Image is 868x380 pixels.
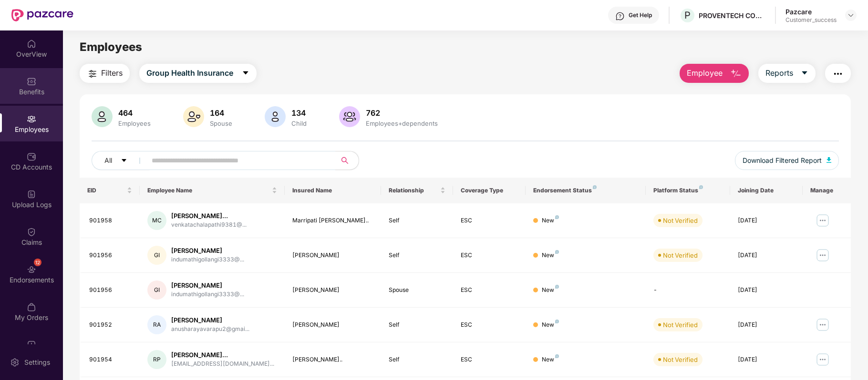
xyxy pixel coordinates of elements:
div: Self [389,216,446,225]
th: Employee Name [140,178,284,203]
div: [PERSON_NAME] [171,316,249,325]
img: svg+xml;base64,PHN2ZyB4bWxucz0iaHR0cDovL3d3dy53My5vcmcvMjAwMC9zdmciIHdpZHRoPSIyNCIgaGVpZ2h0PSIyNC... [832,68,844,80]
th: Relationship [381,178,454,203]
div: [PERSON_NAME]... [171,350,274,360]
th: Joining Date [730,178,803,203]
div: ESC [461,216,518,225]
div: Self [389,320,446,330]
span: Download Filtered Report [743,155,822,166]
img: svg+xml;base64,PHN2ZyB4bWxucz0iaHR0cDovL3d3dy53My5vcmcvMjAwMC9zdmciIHhtbG5zOnhsaW5rPSJodHRwOi8vd3... [265,106,286,127]
div: GI [147,246,166,265]
div: Spouse [208,120,234,127]
th: Insured Name [285,178,381,203]
img: manageButton [815,248,830,263]
span: caret-down [801,69,808,78]
div: ESC [461,320,518,330]
img: svg+xml;base64,PHN2ZyBpZD0iRHJvcGRvd24tMzJ4MzIiIHhtbG5zPSJodHRwOi8vd3d3LnczLm9yZy8yMDAwL3N2ZyIgd2... [847,11,855,19]
div: New [542,355,559,364]
div: New [542,251,559,260]
button: Download Filtered Report [735,151,839,170]
img: svg+xml;base64,PHN2ZyB4bWxucz0iaHR0cDovL3d3dy53My5vcmcvMjAwMC9zdmciIHdpZHRoPSI4IiBoZWlnaHQ9IjgiIH... [699,185,703,189]
div: Not Verified [663,216,698,225]
div: Pazcare [785,7,837,16]
img: svg+xml;base64,PHN2ZyB4bWxucz0iaHR0cDovL3d3dy53My5vcmcvMjAwMC9zdmciIHdpZHRoPSI4IiBoZWlnaHQ9IjgiIH... [555,250,559,254]
div: 12 [34,259,41,266]
span: EID [87,187,125,194]
th: EID [80,178,140,203]
img: svg+xml;base64,PHN2ZyB4bWxucz0iaHR0cDovL3d3dy53My5vcmcvMjAwMC9zdmciIHdpZHRoPSI4IiBoZWlnaHQ9IjgiIH... [555,320,559,323]
span: Filters [101,67,123,79]
div: RA [147,315,166,334]
div: Platform Status [653,187,723,194]
div: Child [289,120,309,127]
div: [DATE] [738,286,795,295]
span: All [104,155,112,166]
div: Not Verified [663,320,698,330]
img: svg+xml;base64,PHN2ZyB4bWxucz0iaHR0cDovL3d3dy53My5vcmcvMjAwMC9zdmciIHhtbG5zOnhsaW5rPSJodHRwOi8vd3... [730,68,742,80]
th: Manage [803,178,851,203]
img: svg+xml;base64,PHN2ZyB4bWxucz0iaHR0cDovL3d3dy53My5vcmcvMjAwMC9zdmciIHdpZHRoPSI4IiBoZWlnaHQ9IjgiIH... [555,285,559,289]
div: Not Verified [663,355,698,364]
span: Employees [80,40,142,54]
img: manageButton [815,352,830,367]
div: New [542,216,559,225]
div: 762 [364,108,440,118]
img: svg+xml;base64,PHN2ZyBpZD0iQ2xhaW0iIHhtbG5zPSJodHRwOi8vd3d3LnczLm9yZy8yMDAwL3N2ZyIgd2lkdGg9IjIwIi... [27,227,36,237]
span: search [335,157,354,164]
div: 901956 [89,286,132,295]
img: svg+xml;base64,PHN2ZyB4bWxucz0iaHR0cDovL3d3dy53My5vcmcvMjAwMC9zdmciIHdpZHRoPSI4IiBoZWlnaHQ9IjgiIH... [555,354,559,358]
img: svg+xml;base64,PHN2ZyBpZD0iQ0RfQWNjb3VudHMiIGRhdGEtbmFtZT0iQ0QgQWNjb3VudHMiIHhtbG5zPSJodHRwOi8vd3... [27,152,36,161]
div: RP [147,350,166,369]
div: GI [147,280,166,300]
div: Self [389,355,446,364]
div: [DATE] [738,355,795,364]
span: Reports [765,67,793,79]
div: [PERSON_NAME] [292,251,373,260]
div: Marripati [PERSON_NAME].. [292,216,373,225]
img: svg+xml;base64,PHN2ZyB4bWxucz0iaHR0cDovL3d3dy53My5vcmcvMjAwMC9zdmciIHdpZHRoPSIyNCIgaGVpZ2h0PSIyNC... [87,68,98,80]
img: svg+xml;base64,PHN2ZyBpZD0iSGVscC0zMngzMiIgeG1sbnM9Imh0dHA6Ly93d3cudzMub3JnLzIwMDAvc3ZnIiB3aWR0aD... [615,11,625,21]
span: Group Health Insurance [146,67,233,79]
div: [PERSON_NAME].. [292,355,373,364]
div: 134 [289,108,309,118]
div: Spouse [389,286,446,295]
img: svg+xml;base64,PHN2ZyBpZD0iRW5kb3JzZW1lbnRzIiB4bWxucz0iaHR0cDovL3d3dy53My5vcmcvMjAwMC9zdmciIHdpZH... [27,265,36,274]
div: venkatachalapathi9381@... [171,220,247,230]
div: PROVENTECH CONSULTING PRIVATE LIMITED [699,11,765,20]
div: Not Verified [663,250,698,260]
div: anusharayavarapu2@gmai... [171,325,249,334]
div: [DATE] [738,216,795,225]
button: Group Health Insurancecaret-down [139,64,257,83]
div: 901958 [89,216,132,225]
img: svg+xml;base64,PHN2ZyB4bWxucz0iaHR0cDovL3d3dy53My5vcmcvMjAwMC9zdmciIHhtbG5zOnhsaW5rPSJodHRwOi8vd3... [827,157,831,163]
div: New [542,320,559,330]
div: [EMAIL_ADDRESS][DOMAIN_NAME]... [171,360,274,369]
img: svg+xml;base64,PHN2ZyB4bWxucz0iaHR0cDovL3d3dy53My5vcmcvMjAwMC9zdmciIHhtbG5zOnhsaW5rPSJodHRwOi8vd3... [339,106,360,127]
span: Employee [687,67,723,79]
div: 901956 [89,251,132,260]
img: svg+xml;base64,PHN2ZyB4bWxucz0iaHR0cDovL3d3dy53My5vcmcvMjAwMC9zdmciIHdpZHRoPSI4IiBoZWlnaHQ9IjgiIH... [593,185,597,189]
div: Employees [116,120,153,127]
div: New [542,286,559,295]
span: P [684,10,691,21]
img: manageButton [815,317,830,332]
img: svg+xml;base64,PHN2ZyB4bWxucz0iaHR0cDovL3d3dy53My5vcmcvMjAwMC9zdmciIHhtbG5zOnhsaW5rPSJodHRwOi8vd3... [183,106,204,127]
span: caret-down [121,157,127,165]
img: svg+xml;base64,PHN2ZyBpZD0iVXBkYXRlZCIgeG1sbnM9Imh0dHA6Ly93d3cudzMub3JnLzIwMDAvc3ZnIiB3aWR0aD0iMj... [27,340,36,350]
div: 901952 [89,320,132,330]
td: - [646,273,730,308]
button: Reportscaret-down [758,64,816,83]
span: Employee Name [147,187,269,194]
img: svg+xml;base64,PHN2ZyBpZD0iRW1wbG95ZWVzIiB4bWxucz0iaHR0cDovL3d3dy53My5vcmcvMjAwMC9zdmciIHdpZHRoPS... [27,114,36,124]
img: svg+xml;base64,PHN2ZyB4bWxucz0iaHR0cDovL3d3dy53My5vcmcvMjAwMC9zdmciIHhtbG5zOnhsaW5rPSJodHRwOi8vd3... [92,106,113,127]
div: Customer_success [785,16,837,24]
th: Coverage Type [453,178,526,203]
img: svg+xml;base64,PHN2ZyBpZD0iTXlfT3JkZXJzIiBkYXRhLW5hbWU9Ik15IE9yZGVycyIgeG1sbnM9Imh0dHA6Ly93d3cudz... [27,302,36,312]
div: Self [389,251,446,260]
div: [PERSON_NAME]... [171,211,247,220]
div: 164 [208,108,234,118]
div: [DATE] [738,320,795,330]
img: svg+xml;base64,PHN2ZyBpZD0iSG9tZSIgeG1sbnM9Imh0dHA6Ly93d3cudzMub3JnLzIwMDAvc3ZnIiB3aWR0aD0iMjAiIG... [27,39,36,49]
div: ESC [461,251,518,260]
div: 901954 [89,355,132,364]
